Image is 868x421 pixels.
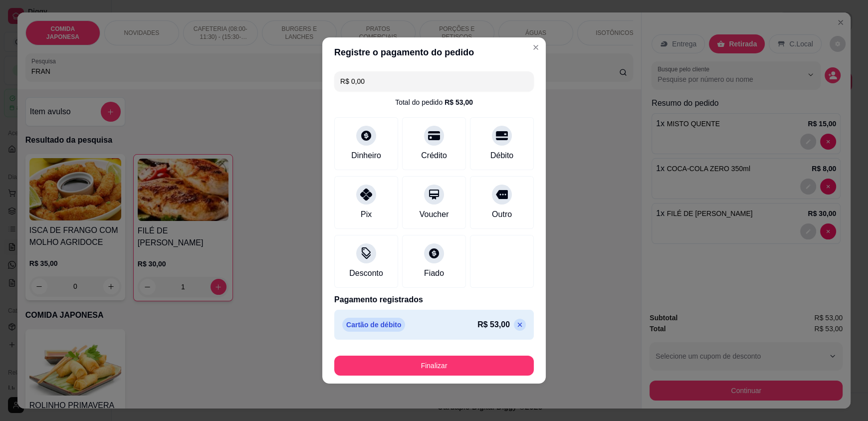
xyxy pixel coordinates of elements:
header: Registre o pagamento do pedido [322,37,546,67]
div: Voucher [420,209,449,220]
p: Cartão de débito [342,318,405,332]
input: Ex.: hambúrguer de cordeiro [340,71,528,91]
div: Débito [490,150,513,162]
p: Pagamento registrados [334,294,534,306]
div: Outro [492,209,512,220]
div: Total do pedido [395,97,473,107]
div: Crédito [421,150,447,162]
p: R$ 53,00 [477,319,510,331]
button: Finalizar [334,356,534,376]
div: Dinheiro [351,150,381,162]
div: Pix [361,209,372,220]
div: R$ 53,00 [444,97,473,107]
div: Fiado [424,267,444,279]
button: Close [528,39,544,55]
div: Desconto [349,267,383,279]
